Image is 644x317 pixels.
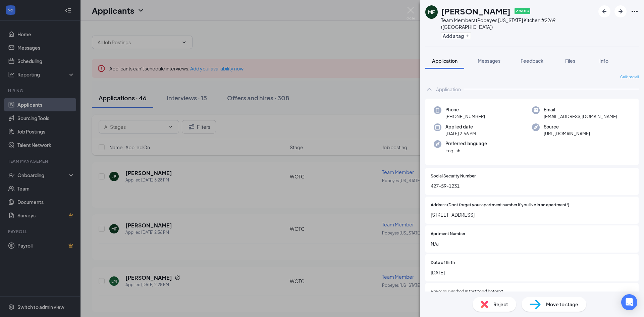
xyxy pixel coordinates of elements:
[600,7,608,15] svg: ArrowLeftNew
[431,211,633,218] span: [STREET_ADDRESS]
[431,240,633,247] span: N/a
[431,173,476,179] span: Social Security Number
[428,9,435,15] div: MF
[616,7,625,15] svg: ArrowRight
[544,123,590,130] span: Source
[431,202,569,208] span: Address (Dont forget your apartment number if you live in an apartment!)
[599,58,608,64] span: Info
[445,113,485,120] span: [PHONE_NUMBER]
[441,32,471,39] button: PlusAdd a tag
[445,130,476,137] span: [DATE] 2:56 PM
[544,130,590,137] span: [URL][DOMAIN_NAME]
[441,5,511,17] h1: [PERSON_NAME]
[441,17,595,30] div: Team Member at Popeyes [US_STATE] Kitchen #2269 ([GEOGRAPHIC_DATA])
[544,113,617,120] span: [EMAIL_ADDRESS][DOMAIN_NAME]
[598,5,610,17] button: ArrowLeftNew
[425,85,433,93] svg: ChevronUp
[445,140,487,147] span: Preferred language
[445,147,487,154] span: English
[614,5,627,17] button: ArrowRight
[544,106,617,113] span: Email
[445,123,476,130] span: Applied date
[431,269,633,276] span: [DATE]
[431,182,633,190] span: 427-59-1231
[493,301,508,308] span: Reject
[620,74,639,80] span: Collapse all
[515,8,530,14] span: ✔ WOTC
[431,231,465,237] span: Aprtment Number
[565,58,575,64] span: Files
[621,294,637,310] div: Open Intercom Messenger
[521,58,543,64] span: Feedback
[445,106,485,113] span: Phone
[631,7,639,15] svg: Ellipses
[431,288,503,295] span: Have you worked in fast food before?
[465,34,469,38] svg: Plus
[436,86,461,93] div: Application
[432,58,458,64] span: Application
[431,260,455,266] span: Date of Birth
[478,58,500,64] span: Messages
[546,301,578,308] span: Move to stage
